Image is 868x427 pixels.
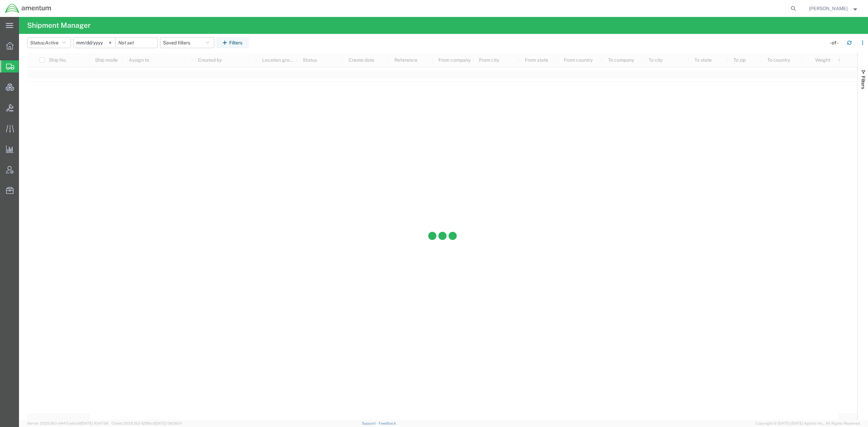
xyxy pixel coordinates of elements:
[27,17,91,34] h4: Shipment Manager
[81,421,108,425] span: [DATE] 10:47:06
[74,38,115,48] input: Not set
[27,37,71,48] button: Status:Active
[112,421,182,425] span: Client: 2025.19.0-129fbcf
[755,421,860,426] span: Copyright © [DATE]-[DATE] Agistix Inc., All Rights Reserved
[362,421,379,425] a: Support
[217,37,249,48] button: Filters
[379,421,396,425] a: Feedback
[809,4,859,13] button: [PERSON_NAME]
[160,37,214,48] button: Saved filters
[116,38,157,48] input: Not set
[27,421,108,425] span: Server: 2025.19.0-d447cefac8f
[861,76,866,89] span: Filters
[45,40,59,45] span: Active
[809,5,848,12] span: Jason Champagne
[155,421,182,425] span: [DATE] 09:39:01
[830,39,842,46] div: - of -
[5,3,52,14] img: logo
